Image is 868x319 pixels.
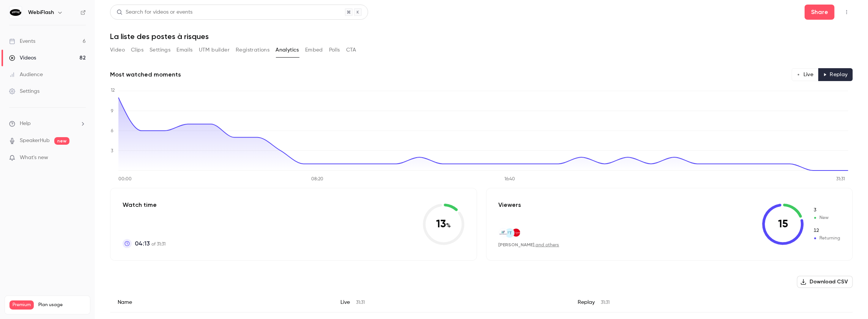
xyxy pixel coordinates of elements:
button: Embed [305,44,323,56]
button: Top Bar Actions [841,6,853,18]
tspan: 3 [111,149,113,153]
h2: Most watched moments [110,70,181,79]
div: Events [9,38,35,45]
button: Settings [150,44,170,56]
tspan: 12 [111,88,115,93]
span: [PERSON_NAME] [499,242,535,247]
img: WebiFlash [9,6,22,19]
img: vichy-communaute.fr [499,228,507,237]
li: help-dropdown-opener [9,120,86,128]
h1: La liste des postes à risques [110,32,853,41]
tspan: 31:31 [836,177,845,182]
p: Viewers [499,200,521,210]
div: Name [110,292,333,313]
tspan: 16:40 [504,177,515,182]
h6: WebiFlash [28,9,54,16]
span: Help [20,120,31,128]
button: Clips [131,44,143,56]
span: 04:13 [135,239,150,248]
button: CTA [346,44,356,56]
p: of 31:31 [135,239,165,248]
span: What's new [20,154,48,162]
tspan: 08:20 [311,177,323,182]
iframe: Noticeable Trigger [77,155,86,161]
div: Videos [9,54,36,62]
a: SpeakerHub [20,137,50,145]
span: Returning [813,227,840,234]
button: UTM builder [199,44,230,56]
a: and others [536,243,559,247]
button: Share [805,5,835,20]
button: Video [110,44,125,56]
span: Premium [9,300,34,310]
span: 31:31 [601,300,610,305]
span: 31:31 [356,300,365,305]
span: Plan usage [38,302,85,308]
img: crous-paris.fr [512,228,520,237]
div: Search for videos or events [117,8,192,16]
div: Live [333,292,570,313]
tspan: 9 [111,109,113,114]
div: Settings [9,88,39,95]
tspan: 6 [111,129,113,133]
button: Analytics [276,44,299,56]
p: Watch time [123,200,165,210]
tspan: 00:00 [118,177,132,182]
span: ft [507,230,512,236]
button: Registrations [236,44,269,56]
button: Replay [818,68,853,81]
button: Download CSV [797,276,853,288]
button: Polls [329,44,340,56]
span: new [54,137,69,145]
div: Audience [9,71,43,78]
div: Replay [570,292,853,313]
span: New [813,214,840,221]
div: , [499,242,559,248]
span: Returning [813,235,840,242]
button: Emails [176,44,192,56]
span: New [813,207,840,214]
button: Live [792,68,819,81]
